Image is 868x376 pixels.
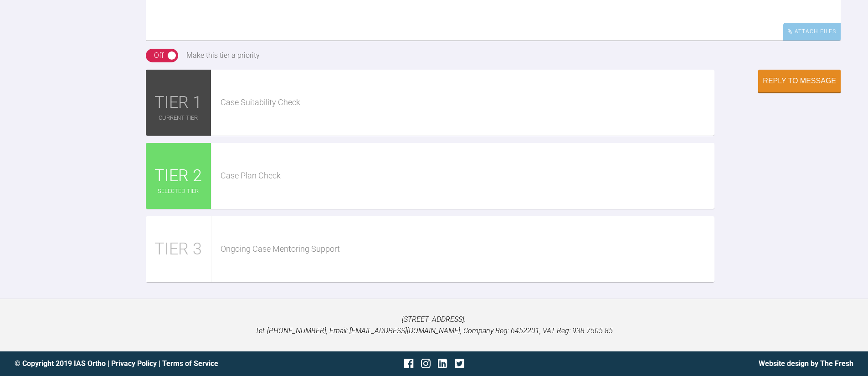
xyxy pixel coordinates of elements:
a: Website design by The Fresh [759,359,853,368]
div: Off [154,50,164,61]
p: [STREET_ADDRESS]. Tel: [PHONE_NUMBER], Email: [EMAIL_ADDRESS][DOMAIN_NAME], Company Reg: 6452201,... [15,313,853,336]
div: © Copyright 2019 IAS Ortho | | [15,358,294,370]
span: TIER 2 [154,163,202,189]
a: Terms of Service [162,359,218,368]
div: Reply to Message [763,76,836,85]
span: TIER 1 [154,89,202,116]
div: Make this tier a priority [186,50,260,61]
div: Attach Files [783,22,841,40]
a: Privacy Policy [111,359,157,368]
span: TIER 3 [154,236,202,262]
div: Case Suitability Check [221,96,715,109]
div: Ongoing Case Mentoring Support [221,242,715,255]
button: Reply to Message [758,69,841,92]
div: Case Plan Check [221,169,715,182]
